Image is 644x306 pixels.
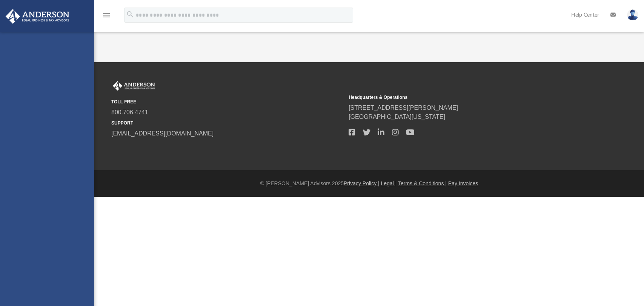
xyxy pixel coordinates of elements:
[381,180,397,186] a: Legal |
[398,180,447,186] a: Terms & Conditions |
[349,105,458,111] a: [STREET_ADDRESS][PERSON_NAME]
[102,14,111,20] a: menu
[126,10,134,18] i: search
[94,180,644,188] div: © [PERSON_NAME] Advisors 2025
[111,81,157,91] img: Anderson Advisors Platinum Portal
[3,9,72,24] img: Anderson Advisors Platinum Portal
[349,114,445,120] a: [GEOGRAPHIC_DATA][US_STATE]
[102,11,111,20] i: menu
[111,120,343,126] small: SUPPORT
[349,94,581,101] small: Headquarters & Operations
[344,180,380,186] a: Privacy Policy |
[111,109,148,115] a: 800.706.4741
[111,98,343,105] small: TOLL FREE
[448,180,478,186] a: Pay Invoices
[111,130,214,137] a: [EMAIL_ADDRESS][DOMAIN_NAME]
[627,9,638,20] img: User Pic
